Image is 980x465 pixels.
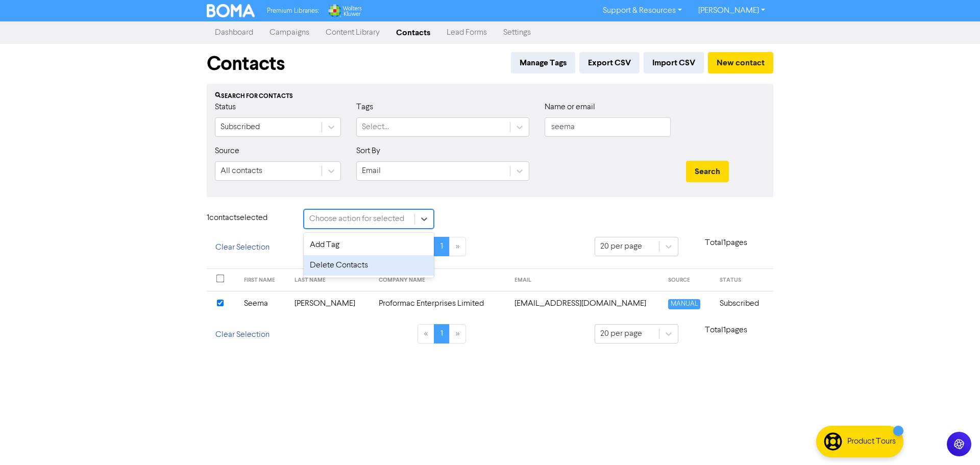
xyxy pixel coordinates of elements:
label: Source [215,145,239,157]
span: Premium Libraries: [267,8,319,14]
div: Search for contacts [215,92,765,101]
td: [PERSON_NAME] [288,291,373,316]
a: Lead Forms [438,22,495,43]
div: All contacts [220,165,262,177]
p: Total 1 pages [678,237,773,249]
a: Support & Resources [595,3,690,19]
div: Choose action for selected [309,213,404,225]
a: Campaigns [261,22,317,43]
th: FIRST NAME [238,269,288,291]
iframe: Chat Widget [929,416,980,465]
th: STATUS [714,269,773,291]
p: Total 1 pages [678,324,773,336]
button: Clear Selection [207,237,278,258]
a: Content Library [317,22,388,43]
td: Subscribed [714,291,773,316]
th: SOURCE [662,269,714,291]
a: [PERSON_NAME] [690,3,773,19]
span: MANUAL [668,299,700,309]
a: Dashboard [207,22,261,43]
h6: 1 contact selected [207,213,288,223]
a: Page 1 is your current page [434,237,450,256]
button: Import CSV [644,52,704,74]
div: Select... [362,121,389,133]
div: 20 per page [600,328,642,340]
div: Email [362,165,381,177]
a: Settings [495,22,539,43]
button: Manage Tags [511,52,575,74]
img: Wolters Kluwer [327,4,362,17]
img: BOMA Logo [207,4,255,17]
td: seema@proformac.co.nz [508,291,662,316]
button: Clear Selection [207,324,278,346]
a: Contacts [388,22,438,43]
td: Proformac Enterprises Limited [373,291,508,316]
a: Page 1 is your current page [434,324,450,344]
button: Search [686,161,729,182]
th: LAST NAME [288,269,373,291]
label: Name or email [545,101,595,113]
button: Export CSV [579,52,640,74]
label: Tags [356,101,373,113]
button: New contact [708,52,773,74]
div: 20 per page [600,240,642,253]
th: EMAIL [508,269,662,291]
label: Status [215,101,236,113]
h1: Contacts [207,52,285,76]
th: COMPANY NAME [373,269,508,291]
td: Seema [238,291,288,316]
div: Delete Contacts [304,255,434,276]
div: Add Tag [304,235,434,255]
div: Subscribed [220,121,260,133]
label: Sort By [356,145,380,157]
